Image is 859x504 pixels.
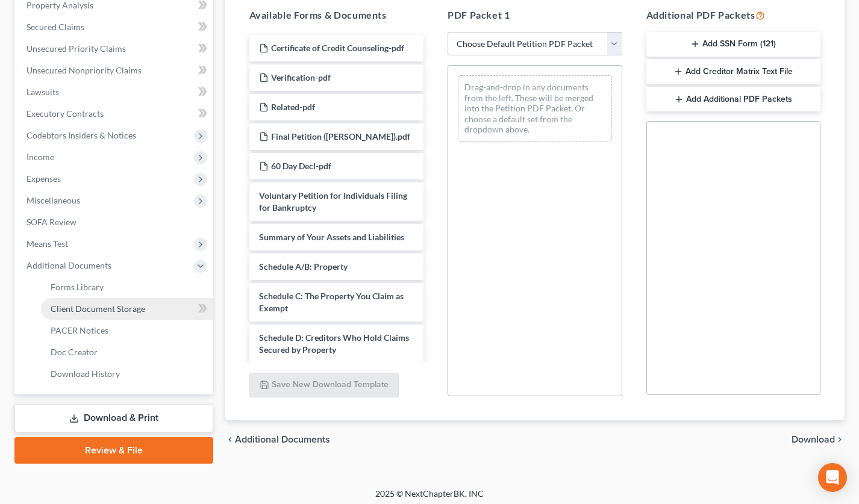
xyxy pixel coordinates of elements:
a: Executory Contracts [17,103,213,125]
h5: Additional PDF Packets [646,8,821,22]
span: Income [27,152,54,162]
span: Unsecured Priority Claims [27,43,126,54]
span: SOFA Review [27,217,77,227]
span: Forms Library [51,282,104,292]
span: Lawsuits [27,87,59,97]
h5: PDF Packet 1 [448,8,622,22]
h5: Available Forms & Documents [249,8,424,22]
button: Add Additional PDF Packets [646,87,821,112]
a: Secured Claims [17,16,213,38]
span: PACER Notices [51,325,108,335]
div: Open Intercom Messenger [818,463,847,492]
a: Client Document Storage [41,298,213,320]
button: Add Creditor Matrix Text File [646,59,821,84]
i: chevron_left [225,435,235,444]
span: 60 Day Decl-pdf [271,161,331,171]
span: Related-pdf [271,102,315,112]
span: Expenses [27,173,61,184]
span: Summary of Your Assets and Liabilities [259,232,404,242]
span: Additional Documents [27,260,111,270]
a: PACER Notices [41,320,213,341]
span: Means Test [27,238,68,249]
a: Unsecured Nonpriority Claims [17,60,213,81]
span: Doc Creator [51,347,98,357]
div: Drag-and-drop in any documents from the left. These will be merged into the Petition PDF Packet. ... [458,75,612,142]
span: Miscellaneous [27,195,80,205]
span: Schedule A/B: Property [259,261,348,272]
a: Lawsuits [17,81,213,103]
button: Save New Download Template [249,373,399,398]
a: Review & File [14,437,213,464]
span: Client Document Storage [51,303,145,314]
a: chevron_left Additional Documents [225,435,330,444]
span: Executory Contracts [27,108,104,119]
button: Add SSN Form (121) [646,32,821,57]
a: Download & Print [14,404,213,432]
button: Download chevron_right [792,435,845,444]
a: SOFA Review [17,211,213,233]
span: Voluntary Petition for Individuals Filing for Bankruptcy [259,190,407,213]
span: Schedule D: Creditors Who Hold Claims Secured by Property [259,332,409,355]
span: Additional Documents [235,435,330,444]
i: chevron_right [835,435,845,444]
a: Forms Library [41,276,213,298]
span: Certificate of Credit Counseling-pdf [271,43,404,53]
span: Verification-pdf [271,72,331,82]
span: Secured Claims [27,22,84,32]
a: Unsecured Priority Claims [17,38,213,60]
span: Codebtors Insiders & Notices [27,130,136,140]
a: Doc Creator [41,341,213,363]
span: Unsecured Nonpriority Claims [27,65,142,75]
span: Final Petition ([PERSON_NAME]).pdf [271,131,410,142]
a: Download History [41,363,213,385]
span: Download History [51,369,120,379]
span: Download [792,435,835,444]
span: Schedule C: The Property You Claim as Exempt [259,291,404,313]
